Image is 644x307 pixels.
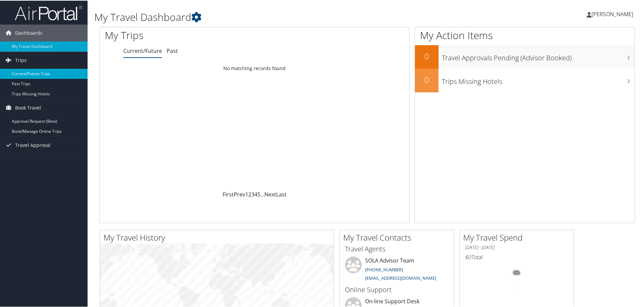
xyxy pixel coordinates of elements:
[260,190,264,197] span: …
[442,49,635,62] h3: Travel Approvals Pending (Advisor Booked)
[15,4,82,20] img: airportal-logo.png
[254,190,257,197] a: 4
[365,274,436,280] a: [EMAIL_ADDRESS][DOMAIN_NAME]
[15,51,27,68] span: Trips
[15,99,41,116] span: Book Travel
[15,136,51,153] span: Travel Approval
[257,190,260,197] a: 5
[223,190,234,197] a: First
[415,73,439,85] h2: 0
[100,62,409,74] td: No matching records found
[415,68,635,92] a: 0Trips Missing Hotels
[465,244,569,250] h6: [DATE] - [DATE]
[105,28,275,42] h1: My Trips
[415,50,439,61] h2: 0
[15,24,42,41] span: Dashboards
[245,190,248,197] a: 1
[343,231,454,243] h2: My Travel Contacts
[345,284,449,294] h3: Online Support
[248,190,251,197] a: 2
[264,190,276,197] a: Next
[591,10,633,17] span: [PERSON_NAME]
[415,28,635,42] h1: My Action Items
[94,9,458,24] h1: My Travel Dashboard
[465,253,569,260] h6: Total
[103,231,333,243] h2: My Travel History
[587,3,640,24] a: [PERSON_NAME]
[276,190,287,197] a: Last
[345,244,449,253] h3: Travel Agents
[251,190,254,197] a: 3
[167,47,178,54] a: Past
[342,256,452,283] li: SOLA Advisor Team
[415,44,635,68] a: 0Travel Approvals Pending (Advisor Booked)
[442,73,635,86] h3: Trips Missing Hotels
[123,47,162,54] a: Current/Future
[463,231,574,243] h2: My Travel Spend
[234,190,245,197] a: Prev
[365,266,403,272] a: [PHONE_NUMBER]
[465,253,471,260] span: $0
[514,270,519,274] tspan: 0%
